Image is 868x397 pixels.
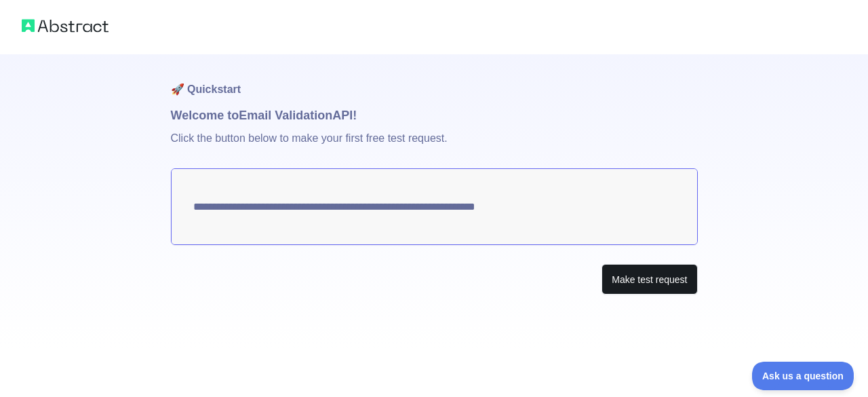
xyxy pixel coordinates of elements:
[171,125,698,168] p: Click the button below to make your first free test request.
[601,264,697,295] button: Make test request
[171,54,698,106] h1: 🚀 Quickstart
[752,362,854,390] iframe: Toggle Customer Support
[171,106,698,125] h1: Welcome to Email Validation API!
[22,16,108,35] img: Abstract logo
